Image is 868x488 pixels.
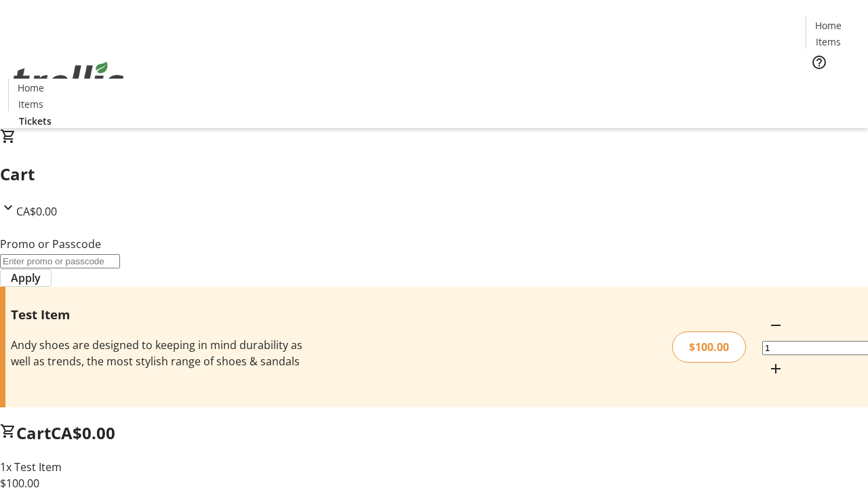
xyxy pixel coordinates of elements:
[18,81,44,95] span: Home
[762,355,789,382] button: Increment by one
[806,49,833,76] button: Help
[816,79,849,93] span: Tickets
[11,305,307,324] h3: Test Item
[816,35,841,49] span: Items
[762,312,789,339] button: Decrement by one
[9,97,52,111] a: Items
[19,114,52,128] span: Tickets
[51,422,115,444] span: CA$0.00
[672,331,746,363] div: $100.00
[815,18,842,33] span: Home
[11,337,307,369] div: Andy shoes are designed to keeping in mind durability as well as trends, the most stylish range o...
[16,204,57,219] span: CA$0.00
[806,79,860,93] a: Tickets
[18,97,43,111] span: Items
[8,114,62,128] a: Tickets
[806,35,850,49] a: Items
[9,81,52,95] a: Home
[11,270,41,286] span: Apply
[806,18,850,33] a: Home
[8,47,129,115] img: Orient E2E Organization sZTEsz5ByT's Logo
